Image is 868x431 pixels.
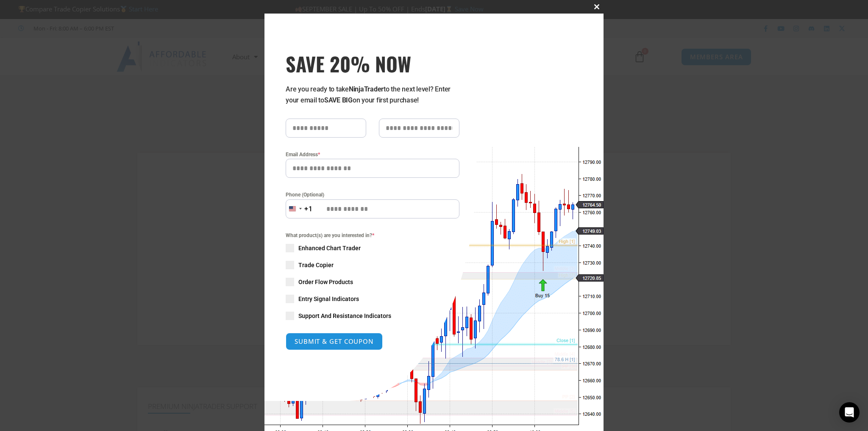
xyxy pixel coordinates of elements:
[286,150,459,159] label: Email Address
[286,52,459,75] h3: SAVE 20% NOW
[839,402,860,423] div: Open Intercom Messenger
[286,244,459,252] label: Enhanced Chart Trader
[286,84,459,106] p: Are you ready to take to the next level? Enter your email to on your first purchase!
[298,261,334,269] span: Trade Copier
[298,278,353,286] span: Order Flow Products
[286,312,459,320] label: Support And Resistance Indicators
[298,295,359,303] span: Entry Signal Indicators
[286,261,459,269] label: Trade Copier
[304,204,313,215] div: +1
[286,199,313,218] button: Selected country
[349,85,384,93] strong: NinjaTrader
[286,278,459,286] label: Order Flow Products
[286,191,459,199] label: Phone (Optional)
[286,295,459,303] label: Entry Signal Indicators
[298,244,361,252] span: Enhanced Chart Trader
[324,96,353,104] strong: SAVE BIG
[286,333,383,350] button: SUBMIT & GET COUPON
[286,231,459,240] span: What product(s) are you interested in?
[298,312,391,320] span: Support And Resistance Indicators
